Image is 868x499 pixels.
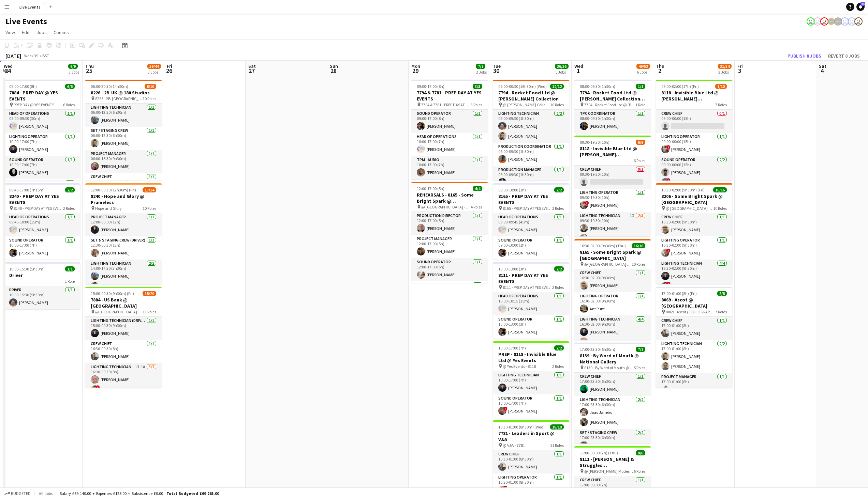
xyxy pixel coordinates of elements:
[23,53,40,58] span: Week 39
[813,17,822,26] app-user-avatar: Andrew Gorman
[785,51,824,60] button: Publish 8 jobs
[5,16,47,27] h1: Live Events
[36,29,47,35] span: Jobs
[34,28,49,37] a: Jobs
[3,490,32,497] button: Budgeted
[807,17,815,26] app-user-avatar: Nadia Addada
[820,17,828,26] app-user-avatar: Eden Hopkins
[854,17,863,26] app-user-avatar: Technical Department
[834,17,842,26] app-user-avatar: Production Managers
[860,2,865,6] span: 13
[60,491,219,496] div: Salary £69 140.00 + Expenses £125.00 + Subsistence £0.00 =
[5,52,21,59] div: [DATE]
[51,28,72,37] a: Comms
[166,491,219,496] span: Total Budgeted £69 265.00
[856,3,865,11] a: 13
[38,491,54,496] span: All jobs
[825,51,863,60] button: Revert 8 jobs
[841,17,849,26] app-user-avatar: Ollie Rolfe
[3,28,18,37] a: View
[827,17,835,26] app-user-avatar: Production Managers
[19,28,32,37] a: Edit
[54,29,69,35] span: Comms
[11,491,31,496] span: Budgeted
[22,29,30,35] span: Edit
[42,53,49,58] div: BST
[848,17,856,26] app-user-avatar: Technical Department
[5,29,15,35] span: View
[14,0,46,14] button: Live Events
